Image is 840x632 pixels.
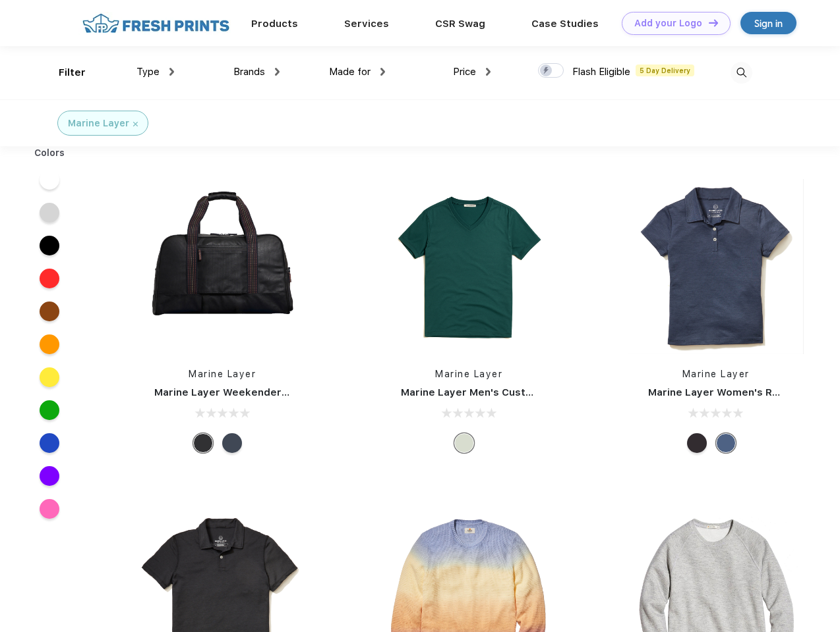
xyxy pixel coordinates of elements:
span: Made for [329,66,371,78]
div: Navy [222,433,242,453]
a: Marine Layer Weekender Bag [154,386,303,398]
img: dropdown.png [275,68,280,76]
div: Filter [59,65,86,80]
a: CSR Swag [435,18,485,30]
img: func=resize&h=266 [135,179,310,354]
img: func=resize&h=266 [628,179,804,354]
div: Sign in [754,16,783,31]
img: func=resize&h=266 [381,179,556,354]
div: Any Color [454,433,474,453]
span: Flash Eligible [572,66,630,78]
span: Price [453,66,476,78]
span: 5 Day Delivery [636,65,694,76]
span: Brands [233,66,265,78]
a: Sign in [740,12,796,34]
a: Services [344,18,389,30]
img: filter_cancel.svg [133,122,138,126]
img: desktop_search.svg [731,62,752,84]
a: Marine Layer [682,369,750,379]
span: Type [136,66,160,78]
div: Navy [716,433,736,453]
img: fo%20logo%202.webp [78,12,233,35]
img: dropdown.png [380,68,385,76]
a: Marine Layer [435,369,502,379]
a: Products [251,18,298,30]
a: Marine Layer [189,369,256,379]
div: Marine Layer [68,117,129,130]
img: DT [709,19,718,26]
div: Colors [24,146,75,160]
div: Add your Logo [634,18,702,29]
div: Phantom [193,433,213,453]
div: Black [687,433,707,453]
img: dropdown.png [486,68,491,76]
a: Marine Layer Men's Custom Dyed Signature V-Neck [401,386,662,398]
img: dropdown.png [169,68,174,76]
